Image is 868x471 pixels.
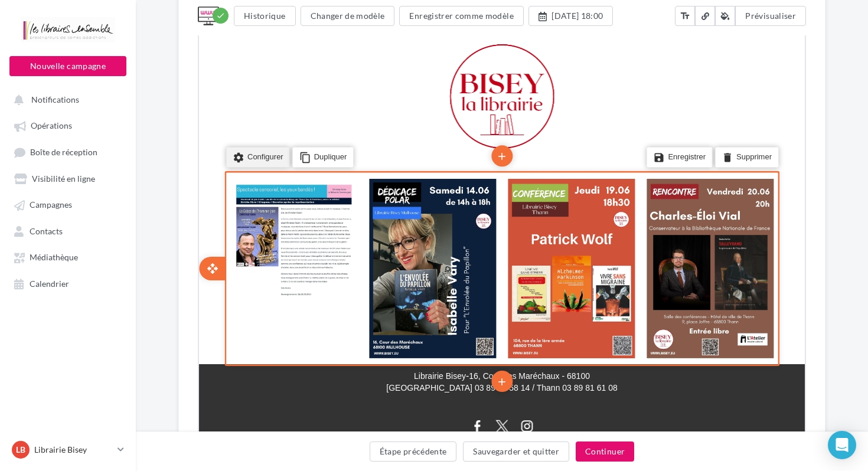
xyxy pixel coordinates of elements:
[7,220,129,241] a: Contacts
[576,441,634,462] button: Continuer
[30,147,97,157] span: Boîte de réception
[31,94,79,104] span: Notifications
[269,400,288,419] img: facebook
[680,10,690,22] i: text_fields
[675,6,695,26] button: text_fields
[297,130,309,150] i: add
[528,6,614,26] button: [DATE] 18:00
[516,131,579,151] li: Supprimer le bloc
[399,6,523,26] button: Enregistrer comme modèle
[30,200,72,210] span: Campagnes
[463,441,569,462] button: Sauvegarder et quitter
[370,441,457,462] button: Étape précédente
[30,279,69,289] span: Calendrier
[301,6,395,26] button: Changer de modèle
[16,444,25,456] span: LB
[523,133,534,149] i: delete
[34,133,45,149] i: settings
[7,246,129,267] a: Médiathèque
[267,354,270,364] span: -
[292,354,314,375] li: Ajouter un bloc
[32,174,95,184] span: Visibilité en ligne
[7,115,129,136] a: Opérations
[745,11,796,21] span: Prévisualiser
[7,168,129,189] a: Visibilité en ligne
[292,129,314,150] li: Ajouter un bloc
[7,89,124,110] button: Notifications
[100,133,112,149] i: content_copy
[448,131,513,151] li: Enregistrer le bloc
[7,273,129,294] a: Calendrier
[187,367,418,376] span: [GEOGRAPHIC_DATA] 03 89 46 58 14 / Thann 03 89 81 61 08
[9,439,126,461] a: LB Librairie Bisey
[448,162,575,342] img: Affiche_Talleyrand_.jpg
[213,8,229,24] div: Modifications enregistrées
[735,6,806,26] button: Prévisualiser
[27,131,91,151] li: Configurer le bloc
[454,133,466,149] i: save
[30,253,78,263] span: Médiathèque
[215,355,391,364] span: Librairie Bisey 16, Cour des Maréchaux - 68100
[216,11,225,20] i: check
[297,355,309,375] i: add
[7,194,129,215] a: Campagnes
[30,226,63,236] span: Contacts
[828,431,856,459] div: Open Intercom Messenger
[234,6,296,26] button: Historique
[34,444,113,456] p: Librairie Bisey
[309,162,436,342] img: Wolf_2.jpg
[94,131,155,151] li: Dupliquer le bloc
[31,121,72,131] span: Opérations
[9,56,126,76] button: Nouvelle campagne
[7,141,129,163] a: Boîte de réception
[8,246,19,258] i: open_with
